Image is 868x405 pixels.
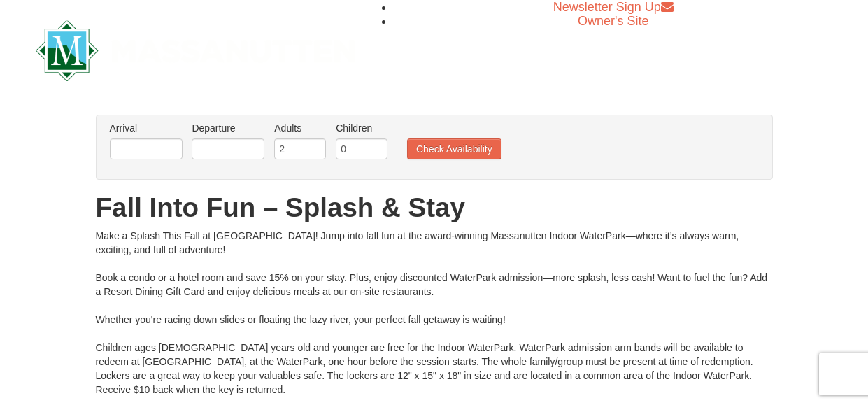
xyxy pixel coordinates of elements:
[192,121,264,135] label: Departure
[36,20,356,81] img: Massanutten Resort Logo
[274,121,326,135] label: Adults
[578,14,648,28] a: Owner's Site
[407,138,501,159] button: Check Availability
[110,121,183,135] label: Arrival
[336,121,387,135] label: Children
[36,32,356,65] a: Massanutten Resort
[96,194,773,222] h1: Fall Into Fun – Splash & Stay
